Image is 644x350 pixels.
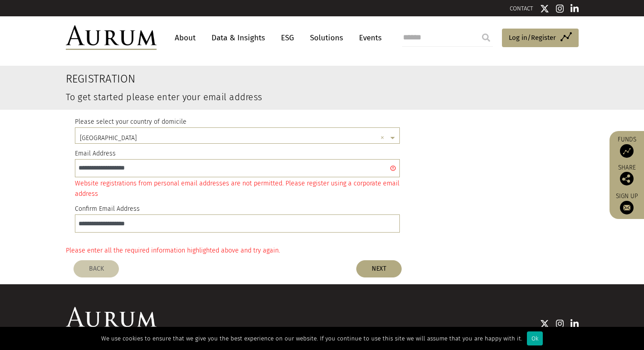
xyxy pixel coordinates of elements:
div: Website registrations from personal email addresses are not permitted. Please register using a co... [75,178,400,199]
span: Clear all [380,133,388,143]
img: Twitter icon [540,4,549,13]
img: Share this post [620,172,634,185]
a: About [170,29,200,46]
a: CONTACT [510,5,533,12]
div: Share [614,165,639,185]
a: Events [354,29,382,46]
img: Instagram icon [556,4,564,13]
a: Funds [614,136,639,158]
img: Aurum [66,25,157,50]
label: Please select your country of domicile [75,117,187,127]
div: Ok [527,331,543,345]
span: Log in/Register [509,32,556,43]
h2: Registration [66,73,491,86]
img: Aurum Logo [66,307,157,331]
a: Data & Insights [207,29,270,46]
button: NEXT [356,260,402,277]
img: Twitter icon [540,319,549,328]
img: Sign up to our newsletter [620,201,634,214]
a: Sign up [614,192,639,214]
img: Instagram icon [556,319,564,328]
img: Access Funds [620,144,634,158]
label: Email Address [75,148,116,159]
img: Linkedin icon [570,4,579,13]
a: ESG [276,29,299,46]
input: Submit [477,29,495,47]
a: Solutions [305,29,348,46]
button: BACK [74,260,119,277]
img: Linkedin icon [570,319,579,328]
div: Please enter all the required information highlighted above and try again. [66,245,579,256]
label: Confirm Email Address [75,204,140,214]
h3: To get started please enter your email address [66,92,491,102]
a: Log in/Register [502,29,579,48]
